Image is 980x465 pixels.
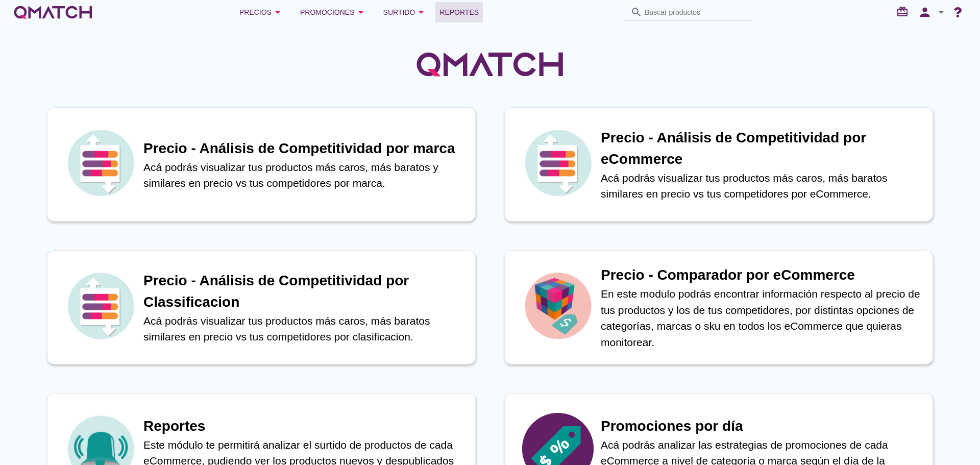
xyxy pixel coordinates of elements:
[645,4,747,20] input: Buscar productos
[143,415,465,437] h1: Reportes
[33,250,490,364] a: iconPrecio - Análisis de Competitividad por ClassificacionAcá podrás visualizar tus productos más...
[143,270,465,313] h1: Precio - Análisis de Competitividad por Classificacion
[490,250,947,364] a: iconPrecio - Comparador por eCommerceEn este modulo podrás encontrar información respecto al prec...
[490,107,947,222] a: iconPrecio - Análisis de Competitividad por eCommerceAcá podrás visualizar tus productos más caro...
[435,2,483,22] a: Reportes
[383,6,428,18] div: Surtido
[143,159,465,191] p: Acá podrás visualizar tus productos más caros, más baratos y similares en precio vs tus competido...
[143,313,465,345] p: Acá podrás visualizar tus productos más caros, más baratos similares en precio vs tus competidore...
[601,415,922,437] h1: Promociones por día
[12,2,94,22] a: white-qmatch-logo
[935,6,947,18] i: arrow_drop_down
[272,6,284,18] i: arrow_drop_down
[375,2,436,22] button: Surtido
[292,2,375,22] button: Promociones
[601,264,922,286] h1: Precio - Comparador por eCommerce
[413,39,567,90] img: QMatchLogo
[415,6,427,18] i: arrow_drop_down
[355,6,367,18] i: arrow_drop_down
[915,5,935,19] i: person
[65,270,136,341] img: icon
[601,170,922,202] p: Acá podrás visualizar tus productos más caros, más baratos similares en precio vs tus competidore...
[630,6,643,18] i: search
[300,6,367,18] div: Promociones
[33,107,490,222] a: iconPrecio - Análisis de Competitividad por marcaAcá podrás visualizar tus productos más caros, m...
[522,270,594,341] img: icon
[439,6,479,18] span: Reportes
[231,2,292,22] button: Precios
[601,286,922,350] p: En este modulo podrás encontrar información respecto al precio de tus productos y los de tus comp...
[522,127,594,199] img: icon
[896,6,913,18] i: redeem
[143,138,465,159] h1: Precio - Análisis de Competitividad por marca
[239,6,284,18] div: Precios
[65,127,136,199] img: icon
[601,127,922,170] h1: Precio - Análisis de Competitividad por eCommerce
